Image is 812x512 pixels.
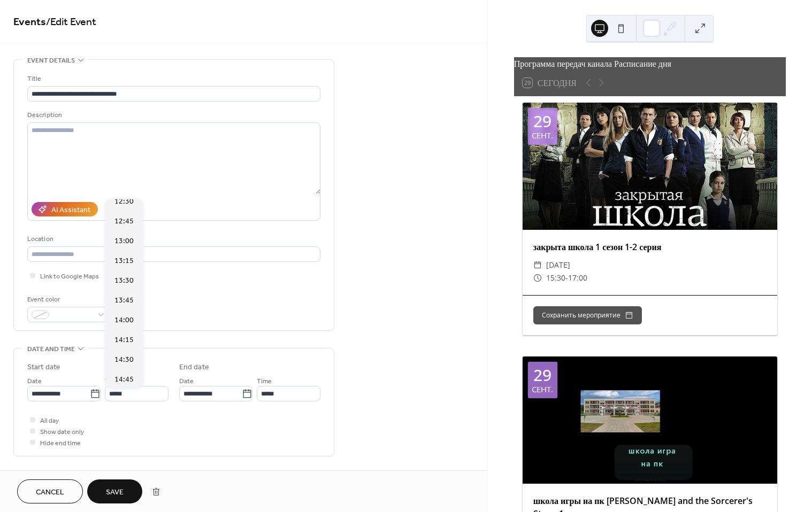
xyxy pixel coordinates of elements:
span: 15:30 [546,271,565,284]
div: 29 [533,367,551,383]
div: сент. [532,131,553,139]
a: Events [13,12,46,33]
span: 13:30 [114,275,134,286]
span: - [565,271,568,284]
span: 14:45 [114,374,134,385]
span: Event details [27,55,75,66]
div: AI Assistant [51,205,90,216]
span: [DATE] [546,259,570,271]
span: Cancel [36,487,64,498]
span: Link to Google Maps [40,271,99,282]
span: 14:00 [114,314,134,325]
span: Recurring event [27,469,84,480]
div: Description [27,110,318,121]
div: закрыта школа 1 сезон 1-2 серия [523,241,777,253]
span: 12:45 [114,215,134,227]
div: ​ [533,271,542,284]
span: Date [27,376,42,387]
span: Date [179,376,194,387]
span: 13:15 [114,255,134,266]
button: Сохранить мероприятие [533,306,642,324]
button: AI Assistant [32,202,98,216]
span: 14:30 [114,354,134,365]
span: Time [257,376,272,387]
span: Time [105,376,120,387]
button: Save [87,479,142,503]
span: Hide end time [40,438,81,449]
span: Save [106,487,124,498]
div: End date [179,362,209,373]
div: 29 [533,113,551,129]
span: 14:15 [114,334,134,345]
span: 13:45 [114,294,134,306]
div: Event color [27,294,108,305]
span: All day [40,415,59,426]
span: 17:00 [568,271,587,284]
span: 12:30 [114,196,134,207]
span: 13:00 [114,235,134,246]
div: Start date [27,362,60,373]
span: Date and time [27,344,75,355]
div: Location [27,234,318,245]
div: Title [27,73,318,84]
div: Программа передач канала Расписание дня [514,57,786,70]
div: сент. [532,385,553,393]
span: / Edit Event [46,12,96,33]
button: Cancel [17,479,83,503]
span: Show date only [40,426,84,438]
div: ​ [533,259,542,271]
